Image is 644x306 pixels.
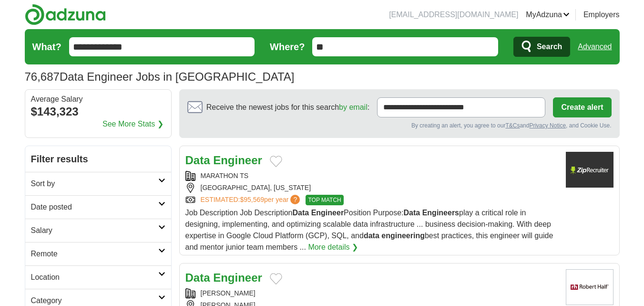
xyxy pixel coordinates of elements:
[364,232,379,240] strong: data
[201,289,256,297] a: [PERSON_NAME]
[566,152,613,188] img: Company logo
[25,219,171,242] a: Salary
[566,269,613,305] img: Robert Half logo
[513,37,570,57] button: Search
[185,271,210,284] strong: Data
[529,122,566,129] a: Privacy Notice
[270,156,282,167] button: Add to favorite jobs
[505,122,520,129] a: T&Cs
[213,154,262,167] strong: Engineer
[25,172,171,195] a: Sort by
[537,37,562,56] span: Search
[185,154,210,167] strong: Data
[32,40,61,54] label: What?
[31,272,158,283] h2: Location
[290,195,300,204] span: ?
[213,271,262,284] strong: Engineer
[102,118,164,130] a: See More Stats ❯
[31,248,158,260] h2: Remote
[201,195,302,205] a: ESTIMATED:$95,569per year?
[381,232,425,240] strong: engineering
[31,225,158,236] h2: Salary
[25,242,171,265] a: Remote
[25,70,295,83] h1: Data Engineer Jobs in [GEOGRAPHIC_DATA]
[185,209,553,251] span: Job Description Job Description Position Purpose: play a critical role in designing, implementing...
[270,273,282,285] button: Add to favorite jobs
[25,265,171,289] a: Location
[185,271,262,284] a: Data Engineer
[422,209,459,217] strong: Engineers
[25,195,171,219] a: Date posted
[31,103,165,120] div: $143,323
[306,195,343,205] span: TOP MATCH
[185,171,558,181] div: MARATHON TS
[293,209,309,217] strong: Data
[206,102,369,113] span: Receive the newest jobs for this search :
[185,183,558,193] div: [GEOGRAPHIC_DATA], [US_STATE]
[31,201,158,213] h2: Date posted
[240,196,264,203] span: $95,569
[311,209,344,217] strong: Engineer
[404,209,420,217] strong: Data
[270,40,305,54] label: Where?
[389,9,518,21] li: [EMAIL_ADDRESS][DOMAIN_NAME]
[578,37,612,56] a: Advanced
[25,146,171,172] h2: Filter results
[583,9,620,21] a: Employers
[31,95,165,103] div: Average Salary
[187,121,612,130] div: By creating an alert, you agree to our and , and Cookie Use.
[553,97,611,117] button: Create alert
[308,242,358,253] a: More details ❯
[25,4,106,25] img: Adzuna logo
[185,154,262,167] a: Data Engineer
[526,9,570,21] a: MyAdzuna
[339,103,368,111] a: by email
[25,68,60,85] span: 76,687
[31,178,158,190] h2: Sort by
